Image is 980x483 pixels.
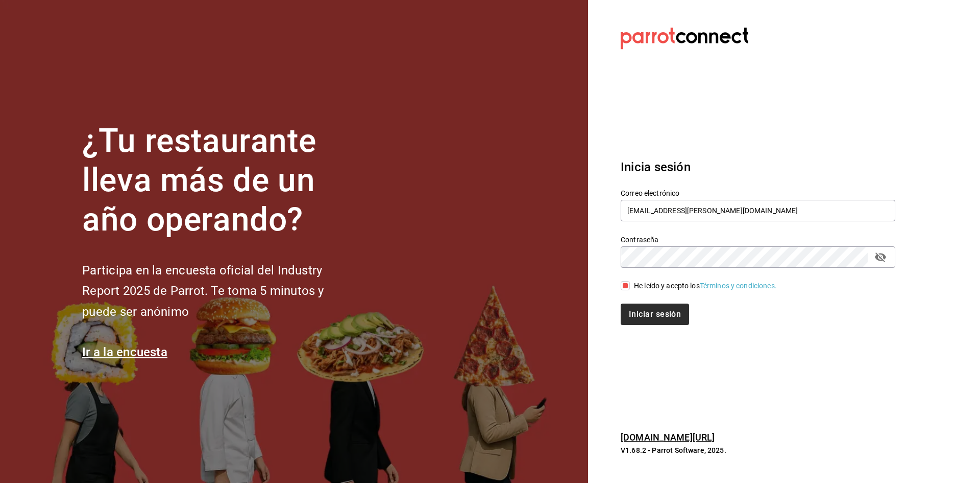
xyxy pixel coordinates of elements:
[82,122,358,239] h1: ¿Tu restaurante lleva más de un año operando?
[621,432,715,443] a: [DOMAIN_NAME][URL]
[621,304,689,325] button: Iniciar sesión
[872,248,889,266] button: passwordField
[700,282,777,290] a: Términos y condiciones.
[621,236,895,243] label: Contraseña
[621,200,895,221] input: Ingresa tu correo electrónico
[621,445,895,455] p: V1.68.2 - Parrot Software, 2025.
[634,281,777,291] div: He leído y acepto los
[82,260,358,323] h2: Participa en la encuesta oficial del Industry Report 2025 de Parrot. Te toma 5 minutos y puede se...
[621,158,895,176] h3: Inicia sesión
[82,345,167,359] a: Ir a la encuesta
[621,190,895,197] label: Correo electrónico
